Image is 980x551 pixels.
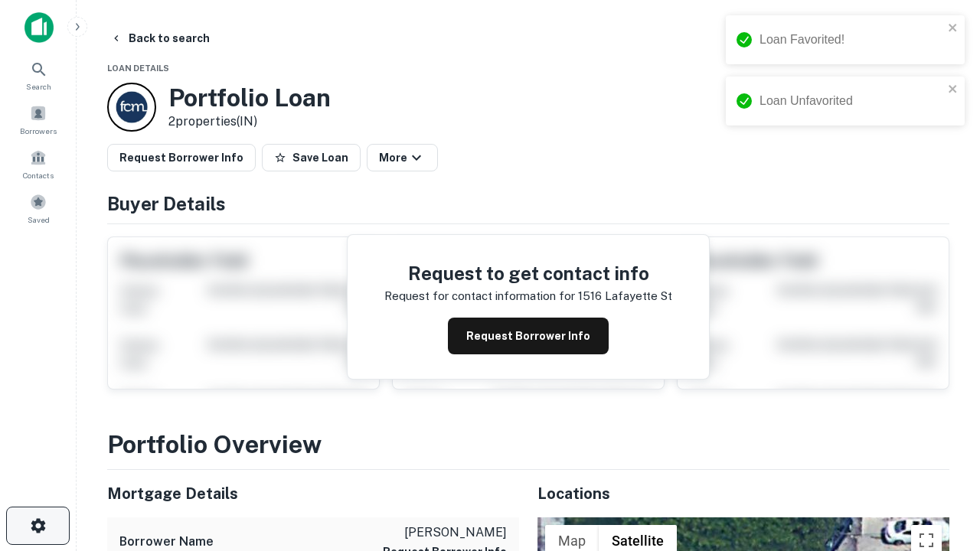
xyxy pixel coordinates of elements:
a: Contacts [5,143,72,184]
h5: Locations [537,482,949,505]
button: Save Loan [262,144,361,171]
a: Search [5,54,72,96]
h4: Request to get contact info [384,259,672,287]
p: Request for contact information for [384,287,575,305]
img: capitalize-icon.png [24,12,54,43]
p: 1516 lafayette st [578,287,672,305]
div: Loan Unfavorited [759,92,943,110]
button: Back to search [104,24,216,52]
p: [PERSON_NAME] [383,523,507,542]
a: Saved [5,187,72,229]
span: Saved [28,214,50,226]
button: Request Borrower Info [448,318,609,354]
a: Borrowers [5,99,72,140]
span: Contacts [23,169,54,181]
h4: Buyer Details [107,190,949,217]
button: More [367,144,438,171]
h5: Mortgage Details [107,482,519,505]
button: close [948,83,959,97]
button: close [948,21,959,36]
span: Loan Details [107,64,169,73]
h6: Borrower Name [119,533,214,551]
p: 2 properties (IN) [168,112,331,131]
span: Search [26,80,51,93]
span: Borrowers [20,125,57,137]
div: Loan Favorited! [759,31,943,49]
h3: Portfolio Loan [168,83,331,112]
button: Request Borrower Info [107,144,256,171]
h3: Portfolio Overview [107,426,949,463]
iframe: Chat Widget [903,380,980,453]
